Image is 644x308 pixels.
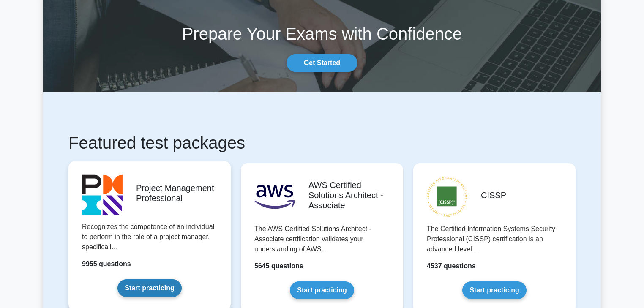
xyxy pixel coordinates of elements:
a: Get Started [287,54,357,72]
a: Start practicing [462,281,526,299]
h1: Prepare Your Exams with Confidence [43,24,601,44]
h1: Featured test packages [68,133,576,153]
a: Start practicing [117,279,181,297]
a: Start practicing [290,281,354,299]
